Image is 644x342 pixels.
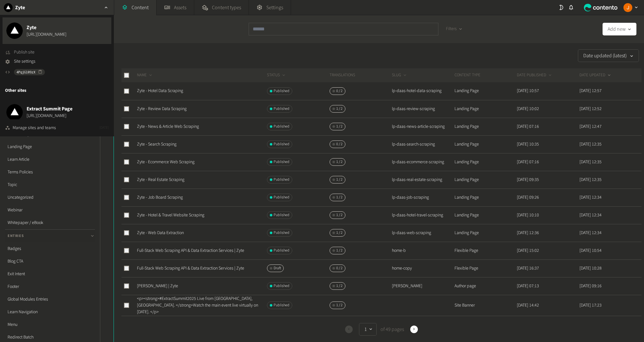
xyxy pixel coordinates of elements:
time: [DATE] 07:16 [517,123,539,130]
span: Published [274,302,289,308]
span: Zyte [27,24,66,31]
time: [DATE] 12:47 [579,123,602,130]
button: 4PqjGl09zX [14,69,45,75]
td: lp-daas-review-scraping [392,100,454,118]
span: Published [274,159,289,165]
span: Draft [274,265,281,271]
a: Manage sites and teams [5,125,56,131]
a: Zyte - Ecommerce Web Scraping [137,159,195,165]
a: Full-Stack Web Scraping API & Data Extraction Services | Zyte [137,265,244,271]
span: Published [274,106,289,112]
a: Whitepaper / eBook [5,216,95,229]
time: [DATE] 15:02 [517,247,539,254]
button: 1 [359,323,377,336]
time: [DATE] 12:35 [579,177,602,183]
td: Landing Page [454,153,517,171]
time: [DATE] 10:28 [579,265,602,271]
span: Publish site [14,49,34,56]
a: Zyte - Hotel Data Scraping [137,88,183,94]
td: lp-daas-hotel-travel-scraping [392,206,454,224]
button: Extract Summit PageExtract Summit Page[URL][DOMAIN_NAME] [3,99,111,126]
span: 1 / 2 [336,212,343,218]
button: DATE PUBLISHED [517,72,553,78]
time: [DATE] 09:35 [517,177,539,183]
span: 1 / 2 [336,302,343,308]
button: SLUG [392,72,407,78]
button: DATE UPDATED [579,72,612,78]
a: Global Modules Entries [5,293,95,306]
time: [DATE] 07:16 [517,159,539,165]
button: NAME [137,72,153,78]
div: Other sites [3,82,111,99]
span: 1 / 2 [336,195,343,200]
span: Published [274,124,289,129]
time: [DATE] 12:57 [579,88,602,94]
td: Landing Page [454,224,517,242]
td: lp-daas-job-scraping [392,189,454,206]
time: [DATE] 12:34 [579,194,602,201]
span: [DATE] [99,125,109,131]
button: Filters [441,23,468,35]
time: [DATE] 10:54 [579,247,602,254]
span: Content types [212,4,241,11]
td: lp-daas-news-article-scraping [392,118,454,135]
td: home-copy [392,259,454,277]
span: 0 / 2 [336,141,343,147]
span: 1 / 2 [336,159,343,165]
span: 1 / 2 [336,124,343,129]
time: [DATE] 10:35 [517,141,539,147]
span: Filters [446,26,457,32]
a: [PERSON_NAME] | Zyte [137,283,178,289]
a: Learn Article [5,153,95,166]
span: 1 / 2 [336,177,343,183]
td: lp-daas-web-scraping [392,224,454,242]
span: 1 / 2 [336,283,343,289]
span: 4PqjGl09zX [16,69,35,75]
time: [DATE] 09:16 [579,283,602,289]
td: [PERSON_NAME] [392,277,454,295]
span: Published [274,141,289,147]
time: [DATE] 12:34 [579,230,602,236]
span: [URL][DOMAIN_NAME] [27,113,72,119]
a: Zyte - Web Data Extraction [137,230,184,236]
span: Published [274,230,289,236]
a: Zyte - Hotel & Travel Website Scraping [137,212,204,218]
td: lp-daas-ecommerce-scraping [392,153,454,171]
time: [DATE] 12:35 [579,141,602,147]
td: Landing Page [454,118,517,135]
img: Josu Escalada [623,3,632,12]
td: lp-daas-search-scraping [392,135,454,153]
span: Entries [8,233,24,239]
a: Landing Page [5,140,95,153]
img: Extract Summit Page [6,104,23,121]
td: Landing Page [454,100,517,118]
a: Learn Navigation [5,306,95,318]
a: Zyte - Review Data Scraping [137,106,187,112]
a: Footer [5,280,95,293]
span: Published [274,177,289,183]
button: STATUS [267,72,286,78]
th: Translations [329,68,392,82]
time: [DATE] 10:57 [517,88,539,94]
th: CONTENT TYPE [454,68,517,82]
span: 1 / 2 [336,106,343,112]
button: Date updated (latest) [578,49,639,62]
img: Zyte [6,22,23,39]
span: Published [274,195,289,200]
span: 0 / 2 [336,265,343,271]
time: [DATE] 12:35 [579,159,602,165]
button: Add new [603,23,636,35]
span: Published [274,212,289,218]
a: Zyte - Job Board Scraping [137,194,183,201]
td: Site Banner [454,295,517,316]
a: Zyte - Search Scraping [137,141,176,147]
a: Exit Intent [5,268,95,280]
td: Landing Page [454,171,517,189]
a: Zyte - Real Estate Scraping [137,177,184,183]
a: Full-Stack Web Scraping API & Data Extraction Services | Zyte [137,247,244,254]
a: Badges [5,242,95,255]
a: Uncategorized [5,191,95,204]
time: [DATE] 12:36 [517,230,539,236]
time: [DATE] 10:10 [517,212,539,218]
